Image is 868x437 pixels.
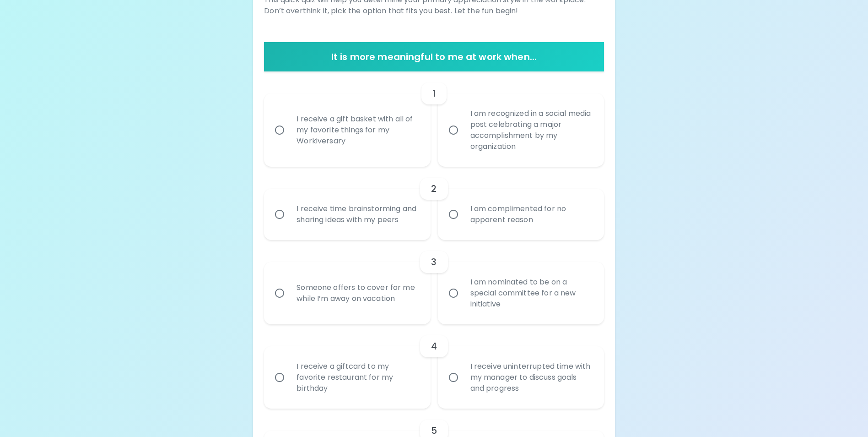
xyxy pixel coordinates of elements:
[432,86,436,101] h6: 1
[264,240,604,324] div: choice-group-check
[289,271,425,315] div: Someone offers to cover for me while I’m away on vacation
[264,71,604,167] div: choice-group-check
[289,103,425,158] div: I receive a gift basket with all of my favorite things for my Workiversary
[431,255,437,269] h6: 3
[463,192,599,236] div: I am complimented for no apparent reason
[431,181,437,196] h6: 2
[289,350,425,405] div: I receive a giftcard to my favorite restaurant for my birthday
[431,339,437,354] h6: 4
[463,97,599,163] div: I am recognized in a social media post celebrating a major accomplishment by my organization
[264,324,604,409] div: choice-group-check
[463,350,599,405] div: I receive uninterrupted time with my manager to discuss goals and progress
[268,49,600,64] h6: It is more meaningful to me at work when...
[264,167,604,240] div: choice-group-check
[463,266,599,321] div: I am nominated to be on a special committee for a new initiative
[289,192,425,236] div: I receive time brainstorming and sharing ideas with my peers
